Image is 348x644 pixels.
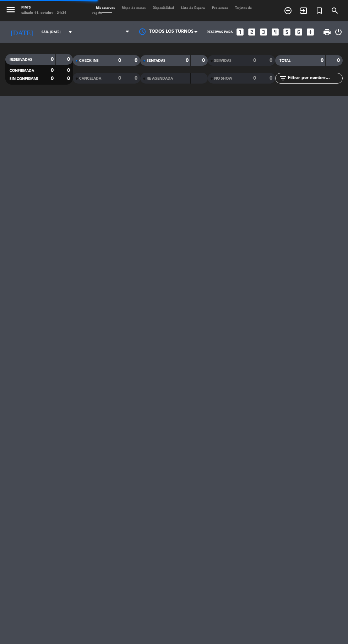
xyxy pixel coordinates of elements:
[259,27,268,37] i: looks_3
[118,76,121,81] strong: 0
[207,30,233,34] span: Reservas para
[51,68,54,73] strong: 0
[147,77,173,80] span: RE AGENDADA
[10,77,38,81] span: SIN CONFIRMAR
[299,6,308,15] i: exit_to_app
[334,28,343,36] i: power_settings_new
[214,59,232,63] span: SERVIDAS
[51,57,54,62] strong: 0
[253,58,256,63] strong: 0
[284,6,292,15] i: add_circle_outline
[247,27,256,37] i: looks_two
[270,58,274,63] strong: 0
[135,58,139,63] strong: 0
[21,11,66,16] div: sábado 11. octubre - 21:34
[5,25,38,39] i: [DATE]
[253,76,256,81] strong: 0
[279,74,287,83] i: filter_list
[321,58,323,63] strong: 0
[5,4,16,17] button: menu
[21,5,66,11] div: Pim's
[334,21,343,43] div: LOG OUT
[67,68,71,73] strong: 0
[186,58,189,63] strong: 0
[147,59,165,63] span: SENTADAS
[66,28,75,36] i: arrow_drop_down
[149,6,178,10] span: Disponibilidad
[178,6,208,10] span: Lista de Espera
[214,77,232,80] span: NO SHOW
[79,77,101,80] span: CANCELADA
[67,76,71,81] strong: 0
[282,27,292,37] i: looks_5
[331,6,339,15] i: search
[235,27,245,37] i: looks_one
[10,58,32,62] span: RESERVADAS
[92,6,118,10] span: Mis reservas
[208,6,232,10] span: Pre-acceso
[10,69,34,73] span: CONFIRMADA
[202,58,206,63] strong: 0
[306,27,315,37] i: add_box
[287,74,342,82] input: Filtrar por nombre...
[315,6,323,15] i: turned_in_not
[323,28,331,36] span: print
[270,76,274,81] strong: 0
[294,27,303,37] i: looks_6
[135,76,139,81] strong: 0
[67,57,71,62] strong: 0
[79,59,99,63] span: CHECK INS
[337,58,341,63] strong: 0
[118,58,121,63] strong: 0
[5,4,16,15] i: menu
[271,27,280,37] i: looks_4
[279,59,290,63] span: TOTAL
[51,76,54,81] strong: 0
[118,6,149,10] span: Mapa de mesas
